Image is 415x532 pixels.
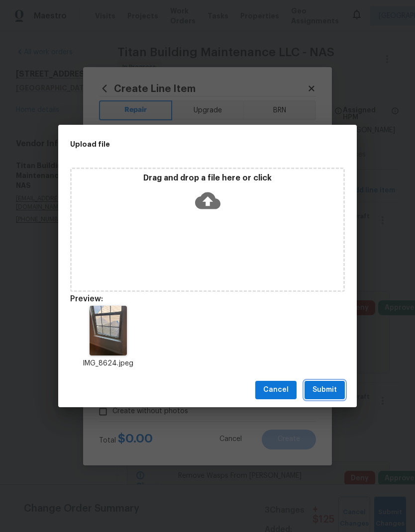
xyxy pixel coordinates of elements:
img: 2Q== [90,306,127,355]
span: Submit [312,384,337,396]
button: Submit [305,381,345,399]
span: Cancel [263,384,289,396]
p: IMG_8624.jpeg [70,358,146,369]
p: Drag and drop a file here or click [72,173,343,183]
button: Cancel [255,381,297,399]
h2: Upload file [70,139,300,150]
